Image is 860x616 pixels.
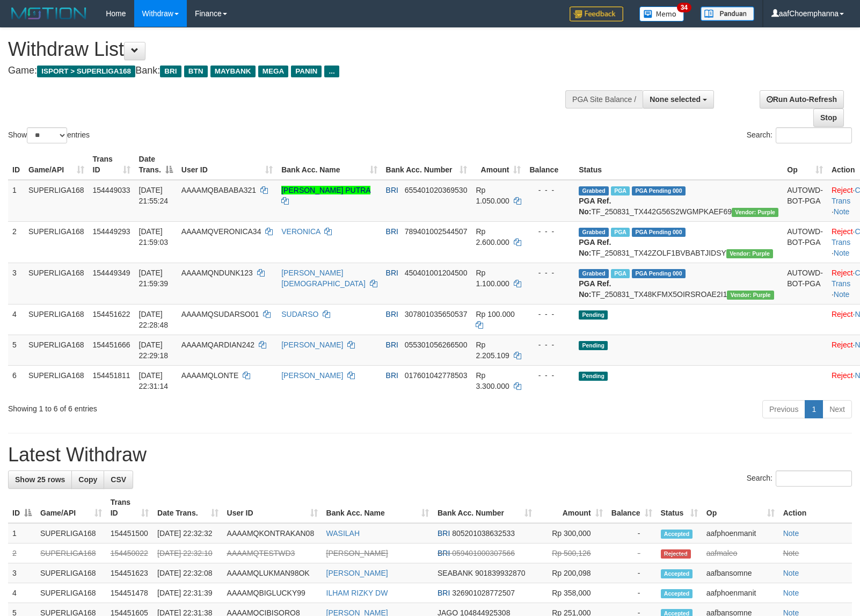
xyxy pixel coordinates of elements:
[139,371,169,390] span: [DATE] 22:31:14
[832,186,853,194] a: Reject
[574,263,783,304] td: TF_250831_TX48KFMX5OIRSROAE2I1
[181,269,253,277] span: AAAAMQNDUNK123
[476,186,509,205] span: Rp 1.050.000
[832,269,853,277] a: Reject
[834,290,850,299] a: Note
[632,186,686,195] span: PGA Pending
[210,66,256,77] span: MAYBANK
[832,227,853,236] a: Reject
[8,365,24,396] td: 6
[632,269,686,278] span: PGA Pending
[701,6,754,21] img: panduan.png
[326,529,360,538] a: WASILAH
[281,269,366,288] a: [PERSON_NAME][DEMOGRAPHIC_DATA]
[661,530,693,539] span: Accepted
[291,66,322,77] span: PANIN
[452,589,515,597] span: Copy 326901028772507 to clipboard
[223,523,322,543] td: AAAAMQKONTRAKAN08
[776,127,852,143] input: Search:
[650,95,701,104] span: None selected
[529,370,570,381] div: - - -
[607,523,657,543] td: -
[160,66,181,77] span: BRI
[579,341,608,350] span: Pending
[106,563,153,583] td: 154451623
[661,549,691,559] span: Rejected
[536,492,607,523] th: Amount: activate to sort column ascending
[24,263,89,304] td: SUPERLIGA168
[104,470,133,489] a: CSV
[15,475,65,484] span: Show 25 rows
[783,529,799,538] a: Note
[574,149,783,180] th: Status
[607,543,657,563] td: -
[8,399,351,414] div: Showing 1 to 6 of 6 entries
[281,340,343,349] a: [PERSON_NAME]
[832,340,853,349] a: Reject
[27,127,67,143] select: Showentries
[386,227,398,236] span: BRI
[579,186,609,195] span: Grabbed
[153,583,222,603] td: [DATE] 22:31:39
[8,221,24,263] td: 2
[139,269,169,288] span: [DATE] 21:59:39
[438,569,473,577] span: SEABANK
[281,227,320,236] a: VERONICA
[783,589,799,597] a: Note
[476,310,514,318] span: Rp 100.000
[529,339,570,350] div: - - -
[93,269,130,277] span: 154449349
[36,543,106,563] td: SUPERLIGA168
[36,563,106,583] td: SUPERLIGA168
[783,569,799,577] a: Note
[727,291,774,300] span: Vendor URL: https://trx4.1velocity.biz
[153,563,222,583] td: [DATE] 22:32:08
[223,543,322,563] td: AAAAMQTESTWD3
[223,583,322,603] td: AAAAMQBIGLUCKY99
[139,340,169,360] span: [DATE] 22:29:18
[326,569,388,577] a: [PERSON_NAME]
[783,263,827,304] td: AUTOWD-BOT-PGA
[452,529,515,538] span: Copy 805201038632533 to clipboard
[476,227,509,247] span: Rp 2.600.000
[386,269,398,277] span: BRI
[643,90,714,108] button: None selected
[732,208,778,217] span: Vendor URL: https://trx4.1velocity.biz
[181,340,254,349] span: AAAAMQARDIAN242
[632,228,686,237] span: PGA Pending
[24,149,89,180] th: Game/API: activate to sort column ascending
[438,529,450,538] span: BRI
[71,470,104,489] a: Copy
[382,149,472,180] th: Bank Acc. Number: activate to sort column ascending
[106,523,153,543] td: 154451500
[106,583,153,603] td: 154451478
[106,543,153,563] td: 154450022
[93,310,130,318] span: 154451622
[8,66,563,76] h4: Game: Bank:
[611,228,630,237] span: Marked by aafheankoy
[8,583,36,603] td: 4
[181,310,259,318] span: AAAAMQSUDARSO01
[433,492,536,523] th: Bank Acc. Number: activate to sort column ascending
[762,400,805,418] a: Previous
[661,589,693,598] span: Accepted
[93,227,130,236] span: 154449293
[139,227,169,247] span: [DATE] 21:59:03
[405,269,468,277] span: Copy 450401001204500 to clipboard
[24,335,89,365] td: SUPERLIGA168
[223,492,322,523] th: User ID: activate to sort column ascending
[153,523,222,543] td: [DATE] 22:32:32
[8,263,24,304] td: 3
[8,180,24,222] td: 1
[529,267,570,278] div: - - -
[779,492,852,523] th: Action
[405,227,468,236] span: Copy 789401002544507 to clipboard
[8,492,36,523] th: ID: activate to sort column descending
[326,549,388,557] a: [PERSON_NAME]
[579,238,611,257] b: PGA Ref. No:
[8,39,563,60] h1: Withdraw List
[36,492,106,523] th: Game/API: activate to sort column ascending
[438,589,450,597] span: BRI
[611,269,630,278] span: Marked by aafheankoy
[8,5,90,21] img: MOTION_logo.png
